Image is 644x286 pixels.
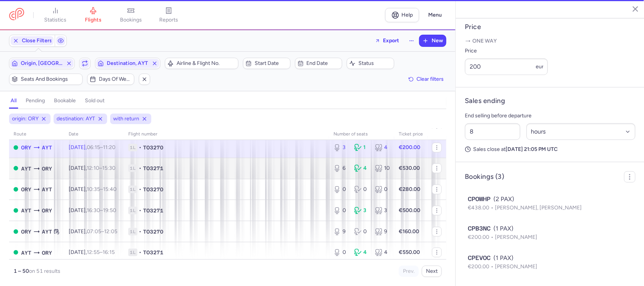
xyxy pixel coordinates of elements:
[139,186,141,193] span: •
[69,249,115,255] span: [DATE],
[468,195,490,204] span: CPOWHP
[295,58,343,69] button: End date
[354,249,369,256] div: 4
[128,144,137,151] span: 1L
[21,165,31,173] span: Antalya, Antalya, Turkey
[307,60,340,66] span: End date
[120,17,142,23] span: bookings
[112,7,150,23] a: bookings
[26,97,45,104] h4: pending
[495,234,537,240] span: [PERSON_NAME]
[432,38,443,44] span: New
[465,58,548,75] input: ---
[42,249,52,257] span: Orly, Paris, France
[128,249,137,256] span: 1L
[9,74,83,85] button: Seats and bookings
[113,115,139,123] span: with return
[420,35,446,46] button: New
[375,144,390,151] div: 4
[465,111,635,120] p: End selling before departure
[399,165,420,171] strong: €530.00
[465,172,504,181] h4: Bookings (3)
[85,17,101,23] span: flights
[150,7,188,23] a: reports
[45,17,67,23] span: statistics
[87,249,115,255] span: –
[375,207,390,214] div: 3
[177,60,236,66] span: Airline & Flight No.
[57,115,95,123] span: destination: AYT
[399,266,419,277] button: Prev.
[402,12,413,18] span: Help
[354,165,369,172] div: 4
[506,146,558,152] strong: [DATE] 21:05 PM UTC
[29,268,60,274] span: on 51 results
[87,249,100,255] time: 12:55
[417,76,444,82] span: Clear filters
[334,165,348,172] div: 6
[14,268,29,274] strong: 1 – 50
[128,228,137,235] span: 1L
[375,228,390,235] div: 9
[87,144,115,151] span: –
[42,143,52,152] span: AYT
[69,186,117,192] span: [DATE],
[21,206,31,215] span: Antalya, Antalya, Turkey
[103,186,117,192] time: 15:40
[69,228,117,235] span: [DATE],
[255,60,288,66] span: Start date
[139,207,141,214] span: •
[104,228,117,235] time: 12:05
[465,46,548,55] label: Price
[21,228,31,236] span: ORY
[329,129,394,140] th: number of seats
[165,58,238,69] button: Airline & Flight No.
[87,144,100,151] time: 06:15
[87,186,100,192] time: 10:35
[399,228,419,235] strong: €160.00
[87,228,101,235] time: 07:05
[334,249,348,256] div: 0
[143,186,163,193] span: TO3270
[354,186,369,193] div: 0
[465,23,635,31] h4: Price
[139,249,141,256] span: •
[22,38,52,44] span: Close Filters
[347,58,394,69] button: Status
[399,249,420,255] strong: €550.00
[143,165,163,172] span: TO3271
[87,165,99,171] time: 12:10
[375,186,390,193] div: 0
[42,228,52,236] span: AYT
[424,8,446,22] button: Menu
[468,224,632,241] button: CPB3NC(1 PAX)€200.00[PERSON_NAME]
[468,254,632,271] button: CPEVOC(1 PAX)€200.00[PERSON_NAME]
[69,165,115,171] span: [DATE],
[21,76,80,82] span: Seats and bookings
[536,63,544,70] span: eur
[128,165,137,172] span: 1L
[87,207,116,214] span: –
[465,146,635,153] p: Sales close at
[375,165,390,172] div: 10
[334,144,348,151] div: 3
[87,186,117,192] span: –
[422,266,442,277] button: Next
[9,8,24,22] a: CitizenPlane red outlined logo
[42,185,52,194] span: AYT
[334,186,348,193] div: 0
[334,207,348,214] div: 0
[465,97,505,105] h4: Sales ending
[495,205,582,211] span: [PERSON_NAME], [PERSON_NAME]
[69,207,116,214] span: [DATE],
[21,249,31,257] span: Antalya, Antalya, Turkey
[42,165,52,173] span: Orly, Paris, France
[375,249,390,256] div: 4
[85,97,105,104] h4: sold out
[69,144,115,151] span: [DATE],
[358,60,392,66] span: Status
[385,8,419,22] a: Help
[468,195,632,204] div: (2 PAX)
[124,129,329,140] th: Flight number
[64,129,124,140] th: date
